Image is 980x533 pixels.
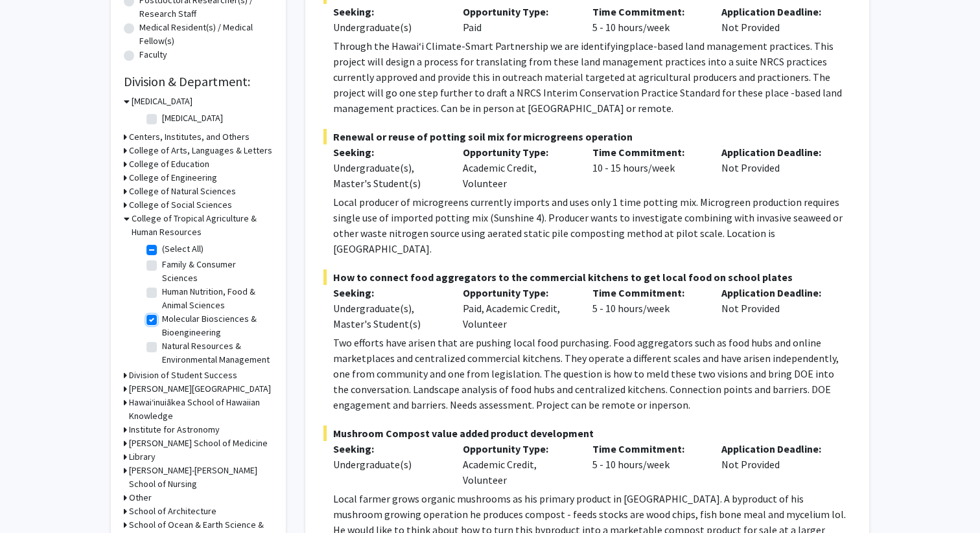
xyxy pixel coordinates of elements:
[333,194,851,256] p: Local producer of microgreens currently imports and uses only 1 time potting mix. Microgreen prod...
[592,441,703,457] p: Time Commitment:
[333,285,443,301] p: Seeking:
[129,171,217,185] h3: College of Engineering
[129,157,209,171] h3: College of Education
[323,129,851,144] span: Renewal or reuse of potting soil mix for microgreens operation
[139,48,167,62] label: Faculty
[129,382,271,396] h3: [PERSON_NAME][GEOGRAPHIC_DATA]
[463,4,573,19] p: Opportunity Type:
[129,464,273,491] h3: [PERSON_NAME]-[PERSON_NAME] School of Nursing
[162,111,223,125] label: [MEDICAL_DATA]
[124,74,273,89] h2: Division & Department:
[333,160,443,191] div: Undergraduate(s), Master's Student(s)
[132,95,192,108] h3: [MEDICAL_DATA]
[721,441,832,457] p: Application Deadline:
[583,285,712,332] div: 5 - 10 hours/week
[129,505,216,518] h3: School of Architecture
[333,19,443,35] div: Undergraduate(s)
[162,258,270,285] label: Family & Consumer Sciences
[453,441,583,488] div: Academic Credit, Volunteer
[132,212,273,239] h3: College of Tropical Agriculture & Human Resources
[333,457,443,472] div: Undergraduate(s)
[712,144,841,191] div: Not Provided
[162,367,270,394] label: Plant and Environmental Protection Sciences
[162,312,270,339] label: Molecular Biosciences & Bioengineering
[129,144,272,157] h3: College of Arts, Languages & Letters
[333,144,443,160] p: Seeking:
[453,144,583,191] div: Academic Credit, Volunteer
[453,285,583,332] div: Paid, Academic Credit, Volunteer
[453,4,583,35] div: Paid
[162,242,204,256] label: (Select All)
[463,441,573,457] p: Opportunity Type:
[583,144,712,191] div: 10 - 15 hours/week
[592,4,703,19] p: Time Commitment:
[592,144,703,160] p: Time Commitment:
[333,40,842,115] span: place-based land management practices. This project will design a process for translating from th...
[129,396,273,423] h3: Hawaiʻinuiākea School of Hawaiian Knowledge
[463,144,573,160] p: Opportunity Type:
[463,285,573,301] p: Opportunity Type:
[583,4,712,35] div: 5 - 10 hours/week
[129,185,236,198] h3: College of Natural Sciences
[712,4,841,35] div: Not Provided
[10,475,55,523] iframe: Chat
[333,4,443,19] p: Seeking:
[721,144,832,160] p: Application Deadline:
[323,269,851,285] span: How to connect food aggregators to the commercial kitchens to get local food on school plates
[333,38,851,116] p: Through the Hawaiʻi Climate-Smart Partnership we are identifying
[129,437,268,450] h3: [PERSON_NAME] School of Medicine
[712,441,841,488] div: Not Provided
[129,491,152,505] h3: Other
[162,339,270,367] label: Natural Resources & Environmental Management
[129,130,250,144] h3: Centers, Institutes, and Others
[592,285,703,301] p: Time Commitment:
[333,336,839,411] span: Two efforts have arisen that are pushing local food purchasing. Food aggregators such as food hub...
[129,423,220,437] h3: Institute for Astronomy
[139,21,273,48] label: Medical Resident(s) / Medical Fellow(s)
[583,441,712,488] div: 5 - 10 hours/week
[162,285,270,312] label: Human Nutrition, Food & Animal Sciences
[721,285,832,301] p: Application Deadline:
[333,301,443,332] div: Undergraduate(s), Master's Student(s)
[333,441,443,457] p: Seeking:
[712,285,841,332] div: Not Provided
[323,425,851,441] span: Mushroom Compost value added product development
[721,4,832,19] p: Application Deadline:
[129,450,156,464] h3: Library
[129,369,237,382] h3: Division of Student Success
[129,198,232,212] h3: College of Social Sciences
